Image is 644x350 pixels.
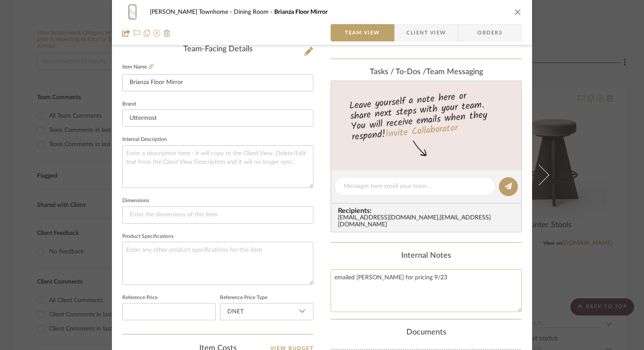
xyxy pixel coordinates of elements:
[122,234,173,239] label: Product Specifications
[338,207,518,215] span: Recipients:
[122,199,149,203] label: Dimensions
[234,9,274,15] span: Dining Room
[122,296,158,300] label: Reference Price
[122,137,167,142] label: Internal Description
[274,9,328,15] span: Brianza Floor Mirror
[220,296,267,300] label: Reference Price Type
[338,215,518,228] div: [EMAIL_ADDRESS][DOMAIN_NAME] , [EMAIL_ADDRESS][DOMAIN_NAME]
[122,109,313,127] input: Enter Brand
[331,68,522,77] div: team Messaging
[385,121,458,142] a: Invite Collaborator
[122,45,313,54] div: Team-Facing Details
[122,3,143,21] img: ac690241-931b-4400-a1fa-3bb809558e8b_48x40.jpg
[122,63,154,71] label: Item Name
[122,102,136,106] label: Brand
[331,328,522,337] div: Documents
[370,68,426,76] span: Tasks / To-Dos /
[330,87,523,144] div: Leave yourself a note here or share next steps with your team. You will receive emails when they ...
[164,30,170,37] img: Remove from project
[345,24,380,41] span: Team View
[150,9,234,15] span: [PERSON_NAME] Townhome
[122,74,313,91] input: Enter Item Name
[122,206,313,224] input: Enter the dimensions of this item
[514,8,522,16] button: close
[331,251,522,261] div: Internal Notes
[468,24,512,41] span: Orders
[406,24,446,41] span: Client View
